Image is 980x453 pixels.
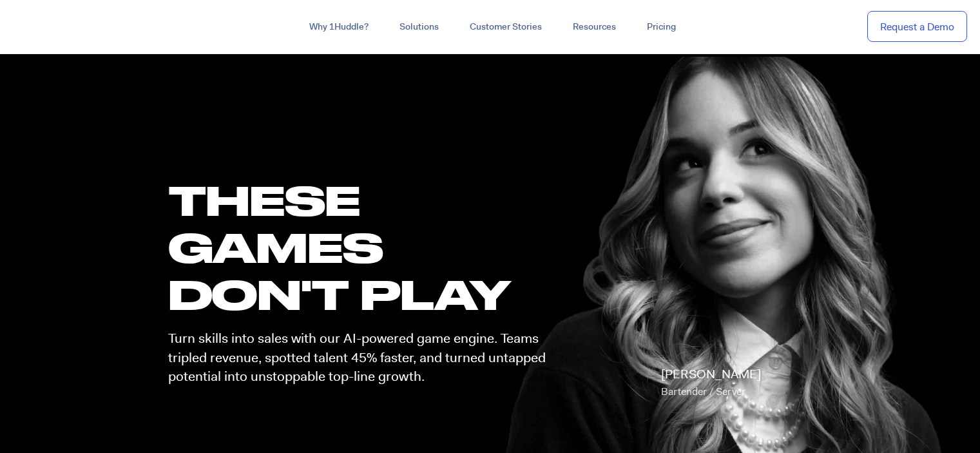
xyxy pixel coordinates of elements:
p: Turn skills into sales with our AI-powered game engine. Teams tripled revenue, spotted talent 45%... [168,329,557,386]
a: Solutions [384,15,454,39]
h1: these GAMES DON'T PLAY [168,177,557,318]
a: Request a Demo [867,11,967,43]
a: Pricing [631,15,691,39]
a: Why 1Huddle? [294,15,384,39]
span: Bartender / Server [661,385,745,398]
a: Resources [557,15,631,39]
p: [PERSON_NAME] [661,365,761,401]
a: Customer Stories [454,15,557,39]
img: ... [13,14,105,39]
